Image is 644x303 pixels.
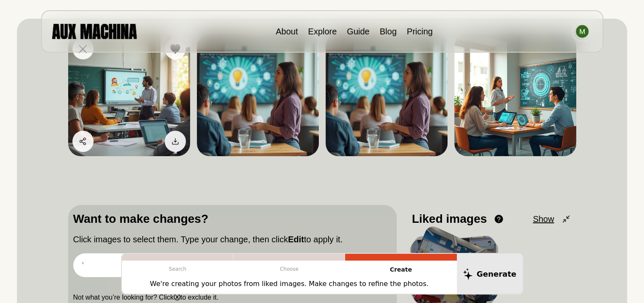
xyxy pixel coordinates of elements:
[533,213,571,225] button: Show
[412,210,487,228] p: Liked images
[533,213,554,225] span: Show
[174,294,180,301] b: ⓧ
[197,34,319,156] img: Search result
[347,27,369,36] a: Guide
[73,233,392,246] p: Click images to select them. Type your change, then click to apply it.
[576,25,589,38] img: Avatar
[276,27,298,36] a: About
[457,254,522,294] button: Generate
[380,27,397,36] a: Blog
[73,210,392,228] p: Want to make changes?
[73,292,392,303] p: Not what you’re looking for? Click to exclude it.
[233,261,345,278] p: Choose
[308,27,337,36] a: Explore
[407,27,433,36] a: Pricing
[454,34,576,156] img: Search result
[52,24,137,39] img: AUX MACHINA
[288,235,304,244] b: Edit
[150,279,428,289] p: We're creating your photos from liked images. Make changes to refine the photos.
[122,261,234,278] p: Search
[68,34,190,156] img: Search result
[326,34,448,156] img: Search result
[345,261,457,279] p: Create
